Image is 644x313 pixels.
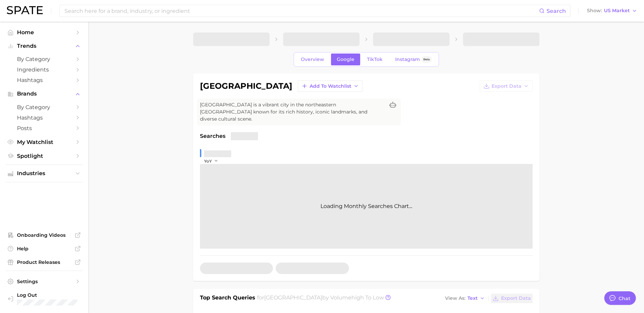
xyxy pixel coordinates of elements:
button: Brands [5,89,83,99]
button: Export Data [480,80,533,92]
input: Search here for a brand, industry, or ingredient [64,5,539,17]
span: Product Releases [17,259,71,265]
span: Beta [423,57,430,62]
a: Hashtags [5,112,83,123]
span: Ingredients [17,66,71,73]
a: Help [5,244,83,254]
span: Help [17,246,71,252]
span: US Market [604,9,630,13]
a: Posts [5,123,83,133]
a: by Category [5,102,83,112]
span: Industries [17,170,71,176]
span: My Watchlist [17,139,71,145]
span: Overview [301,57,324,62]
h2: for by Volume [257,294,384,303]
a: Onboarding Videos [5,230,83,240]
span: TikTok [367,57,383,62]
button: YoY [204,158,219,164]
div: Loading Monthly Searches Chart... [200,164,533,249]
span: Show [587,9,602,13]
button: ShowUS Market [585,6,639,15]
span: Home [17,29,71,36]
span: Export Data [492,83,521,89]
span: by Category [17,56,71,62]
span: Add to Watchlist [310,83,351,89]
a: Product Releases [5,257,83,267]
button: Add to Watchlist [298,80,363,92]
span: Search [547,8,566,14]
span: Google [337,57,354,62]
span: Instagram [395,57,420,62]
a: My Watchlist [5,137,83,147]
span: Log Out [17,292,100,298]
h1: [GEOGRAPHIC_DATA] [200,82,292,90]
span: Settings [17,278,71,285]
a: Log out. Currently logged in with e-mail trisha.hanold@schreiberfoods.com. [5,290,83,308]
button: Export Data [491,294,532,303]
a: InstagramBeta [389,54,438,65]
span: Hashtags [17,77,71,83]
span: [GEOGRAPHIC_DATA] is a vibrant city in the northeastern [GEOGRAPHIC_DATA] known for its rich hist... [200,101,385,123]
span: Spotlight [17,153,71,159]
a: Overview [295,54,330,65]
span: Hashtags [17,114,71,121]
a: by Category [5,54,83,64]
span: high to low [351,294,384,301]
span: YoY [204,158,212,164]
span: View As [445,296,465,300]
a: Settings [5,276,83,287]
a: Ingredients [5,64,83,75]
span: Brands [17,91,71,97]
span: by Category [17,104,71,110]
a: Hashtags [5,75,83,85]
span: Text [467,296,478,300]
a: Google [331,54,360,65]
button: Trends [5,41,83,51]
h1: Top Search Queries [200,294,255,303]
button: View AsText [443,294,487,303]
a: Home [5,27,83,38]
span: Trends [17,43,71,49]
a: TikTok [361,54,388,65]
img: SPATE [7,6,43,14]
span: Posts [17,125,71,131]
button: Industries [5,168,83,179]
span: Searches [200,132,225,140]
span: Export Data [501,295,531,301]
span: Onboarding Videos [17,232,71,238]
a: Spotlight [5,151,83,161]
span: [GEOGRAPHIC_DATA] [264,294,322,301]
